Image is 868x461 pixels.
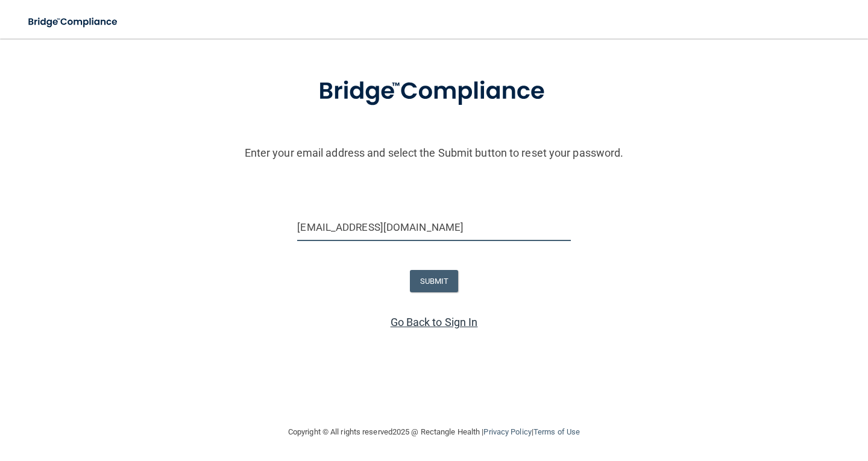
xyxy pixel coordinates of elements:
[808,378,854,424] iframe: Drift Widget Chat Controller
[410,270,459,292] button: SUBMIT
[297,214,570,241] input: Email
[18,10,129,34] img: bridge_compliance_login_screen.278c3ca4.svg
[483,427,531,436] a: Privacy Policy
[533,427,580,436] a: Terms of Use
[294,60,574,123] img: bridge_compliance_login_screen.278c3ca4.svg
[391,316,478,328] a: Go Back to Sign In
[214,413,654,451] div: Copyright © All rights reserved 2025 @ Rectangle Health | |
